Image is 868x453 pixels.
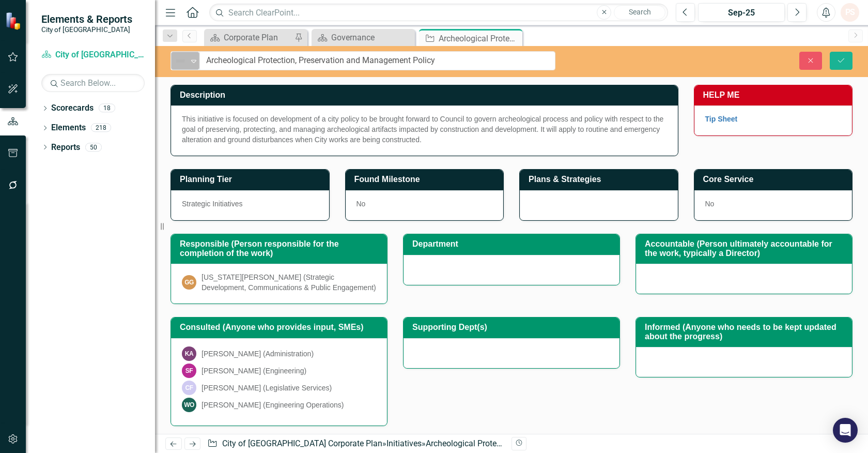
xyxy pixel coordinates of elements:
[207,438,504,450] div: » »
[703,90,847,100] h3: HELP ME
[41,13,132,25] span: Elements & Reports
[51,122,86,134] a: Elements
[354,175,499,184] h3: Found Milestone
[180,175,324,184] h3: Planning Tier
[202,383,332,393] div: [PERSON_NAME] (Legislative Services)
[182,381,196,395] div: CF
[91,124,111,132] div: 218
[209,4,668,22] input: Search ClearPoint...
[202,366,306,376] div: [PERSON_NAME] (Engineering)
[645,239,847,258] h3: Accountable (Person ultimately accountable for the work, typically a Director)
[180,323,382,332] h3: Consulted (Anyone who provides input, SMEs)
[85,143,102,152] div: 50
[705,115,738,123] a: Tip Sheet
[41,74,145,92] input: Search Below...
[199,51,555,70] input: This field is required
[224,31,292,44] div: Corporate Plan
[841,3,859,22] button: PS
[207,31,292,44] a: Corporate Plan
[182,398,196,412] div: WO
[41,49,145,61] a: City of [GEOGRAPHIC_DATA] Corporate Plan
[202,349,314,359] div: [PERSON_NAME] (Administration)
[703,175,847,184] h3: Core Service
[180,90,673,100] h3: Description
[702,7,781,19] div: Sep-25
[412,239,614,249] h3: Department
[705,200,715,208] span: No
[357,200,366,208] span: No
[182,346,196,361] div: KA
[314,31,412,44] a: Governance
[222,439,382,448] a: City of [GEOGRAPHIC_DATA] Corporate Plan
[180,239,382,258] h3: Responsible (Person responsible for the completion of the work)
[51,102,94,114] a: Scorecards
[182,275,196,290] div: GG
[412,323,614,332] h3: Supporting Dept(s)
[41,25,132,34] small: City of [GEOGRAPHIC_DATA]
[698,3,785,22] button: Sep-25
[386,439,422,448] a: Initiatives
[51,142,80,154] a: Reports
[645,323,847,341] h3: Informed (Anyone who needs to be kept updated about the progress)
[182,114,667,145] p: This initiative is focused on development of a city policy to be brought forward to Council to go...
[629,8,651,16] span: Search
[439,32,520,45] div: Archeological Protection, Preservation and Management Policy
[202,272,376,293] div: [US_STATE][PERSON_NAME] (Strategic Development, Communications & Public Engagement)
[529,175,673,184] h3: Plans & Strategies
[833,418,858,443] div: Open Intercom Messenger
[3,3,308,27] p: Work is underway to develop updated policy that will be brought forward to Council to govern arch...
[202,400,344,410] div: [PERSON_NAME] (Engineering Operations)
[182,200,243,208] span: Strategic Initiatives
[182,364,196,378] div: SF
[174,55,187,67] img: Not Defined
[99,104,115,113] div: 18
[5,11,23,29] img: ClearPoint Strategy
[614,5,665,20] button: Search
[426,439,655,448] div: Archeological Protection, Preservation and Management Policy
[331,31,412,44] div: Governance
